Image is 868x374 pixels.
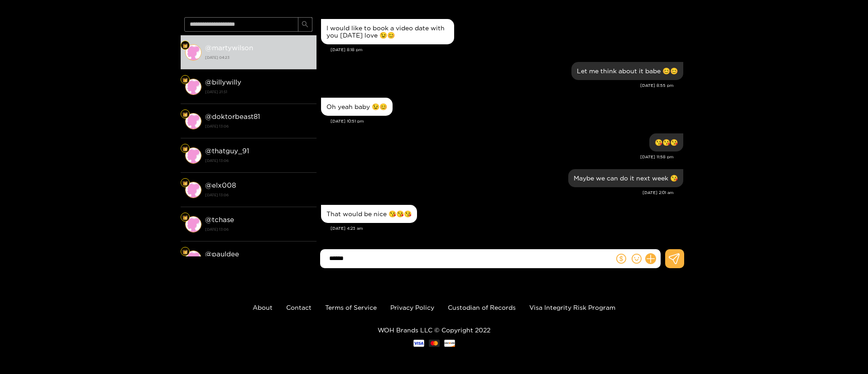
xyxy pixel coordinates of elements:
strong: @ doktorbeast81 [205,113,260,120]
button: dollar [614,252,628,265]
img: Fan Level [182,43,188,48]
div: Aug. 26, 8:55 pm [571,62,683,80]
img: conversation [185,147,201,164]
div: Aug. 27, 4:23 am [321,205,417,223]
strong: @ tchase [205,216,234,223]
div: [DATE] 4:23 am [331,225,683,232]
strong: [DATE] 13:06 [205,122,312,130]
img: conversation [185,216,201,232]
strong: @ billywilly [205,78,241,86]
a: Visa Integrity Risk Program [529,304,615,311]
a: About [253,304,273,311]
strong: @ elx008 [205,181,236,189]
div: Let me think about it babe 😊😊 [577,67,678,75]
div: Aug. 26, 11:58 pm [649,133,683,151]
strong: @ martywilson [205,44,253,52]
img: Fan Level [182,146,188,151]
img: Fan Level [182,180,188,186]
span: dollar [616,254,626,264]
img: conversation [185,251,201,267]
strong: [DATE] 04:23 [205,53,312,62]
div: Aug. 26, 8:18 pm [321,19,454,44]
img: Fan Level [182,112,188,117]
div: Aug. 27, 2:01 am [568,169,683,187]
div: [DATE] 2:01 am [321,189,674,196]
div: Maybe we can do it next week 😘 [574,175,678,182]
img: conversation [185,79,201,95]
div: 😘😘😘 [655,139,678,146]
strong: @ pauldee [205,250,239,258]
strong: [DATE] 13:06 [205,156,312,165]
img: Fan Level [182,249,188,255]
span: smile [632,254,642,264]
div: [DATE] 8:18 pm [331,47,683,53]
div: [DATE] 10:51 pm [331,118,683,124]
strong: [DATE] 13:06 [205,225,312,233]
a: Terms of Service [325,304,377,311]
img: conversation [185,113,201,129]
div: I would like to book a video date with you [DATE] love 😉😊 [326,24,449,39]
img: conversation [185,44,201,61]
a: Privacy Policy [390,304,434,311]
div: [DATE] 8:55 pm [321,82,674,89]
img: conversation [185,182,201,198]
a: Custodian of Records [448,304,516,311]
a: Contact [286,304,312,311]
strong: [DATE] 13:06 [205,191,312,199]
span: search [302,21,308,28]
div: That would be nice 😘😘😘 [326,210,412,218]
strong: [DATE] 21:51 [205,88,312,96]
div: [DATE] 11:58 pm [321,154,674,160]
img: Fan Level [182,77,188,83]
div: Oh yeah baby 😉😊 [326,103,387,110]
strong: @ thatguy_91 [205,147,249,155]
button: search [298,17,312,32]
div: Aug. 26, 10:51 pm [321,98,393,116]
img: Fan Level [182,215,188,220]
